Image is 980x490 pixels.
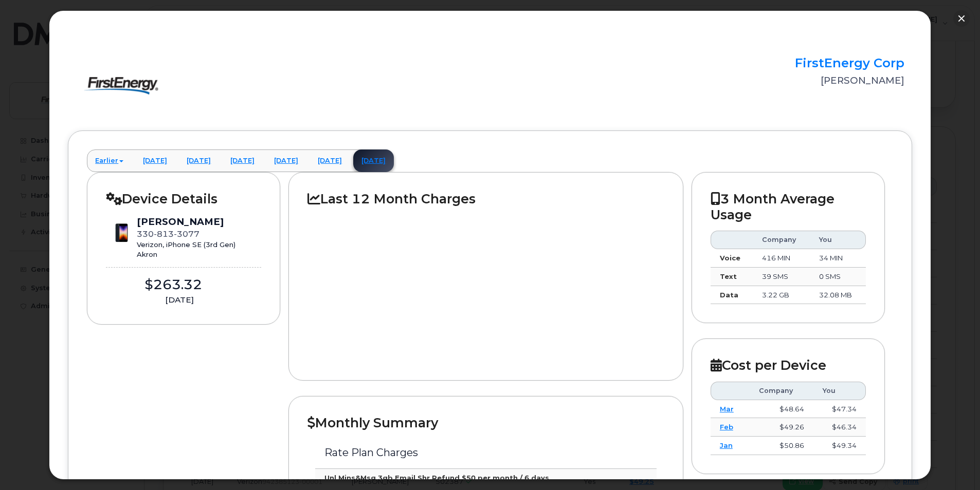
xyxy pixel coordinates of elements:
[307,191,664,206] h2: Last 12 Month Charges
[810,268,866,286] td: 0 SMS
[753,231,810,249] th: Company
[813,382,866,400] th: You
[106,294,253,306] div: [DATE]
[324,447,647,458] h3: Rate Plan Charges
[720,254,740,262] strong: Voice
[720,272,737,280] strong: Text
[750,400,813,419] td: $48.64
[720,291,738,299] strong: Data
[720,441,733,449] a: Jan
[106,191,261,206] h2: Device Details
[750,437,813,455] td: $50.86
[810,231,866,249] th: You
[813,400,866,419] td: $47.34
[753,286,810,305] td: 3.22 GB
[720,405,734,413] a: Mar
[137,215,235,229] div: [PERSON_NAME]
[711,191,866,222] h2: 3 Month Average Usage
[813,418,866,437] td: $46.34
[106,275,241,294] div: $263.32
[174,229,199,239] span: 3077
[810,286,866,305] td: 32.08 MB
[753,249,810,268] td: 416 MIN
[753,268,810,286] td: 39 SMS
[137,229,199,239] span: 330
[813,437,866,455] td: $49.34
[711,357,866,373] h2: Cost per Device
[307,415,664,430] h2: Monthly Summary
[137,240,235,259] div: Verizon, iPhone SE (3rd Gen) Akron
[750,382,813,400] th: Company
[935,445,972,482] iframe: Messenger Launcher
[624,478,647,486] strong: -$7.36
[720,423,733,431] a: Feb
[750,418,813,437] td: $49.26
[810,249,866,268] td: 34 MIN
